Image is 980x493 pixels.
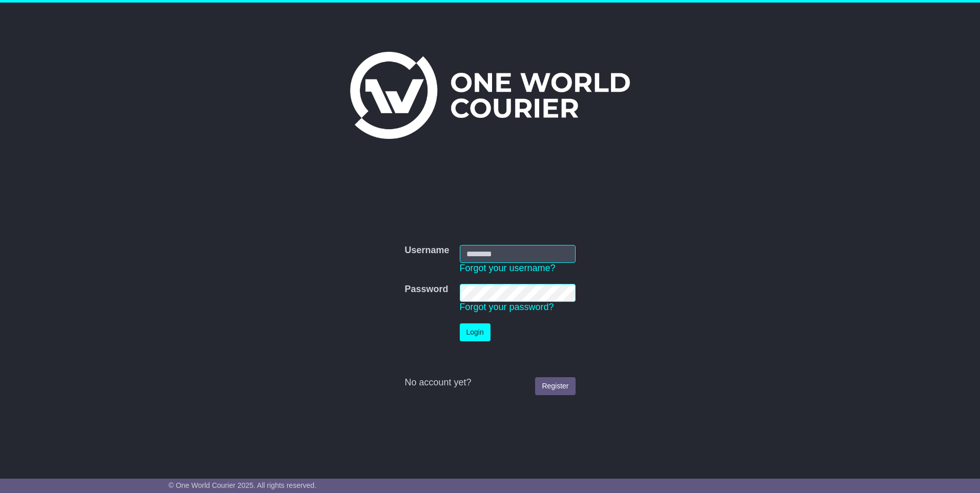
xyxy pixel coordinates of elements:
img: One World [350,52,630,139]
div: No account yet? [404,377,575,388]
button: Login [460,323,491,341]
a: Forgot your username? [460,263,556,273]
label: Password [404,284,448,295]
a: Forgot your password? [460,302,554,312]
span: © One World Courier 2025. All rights reserved. [169,481,317,489]
a: Register [535,377,575,395]
label: Username [404,245,449,256]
